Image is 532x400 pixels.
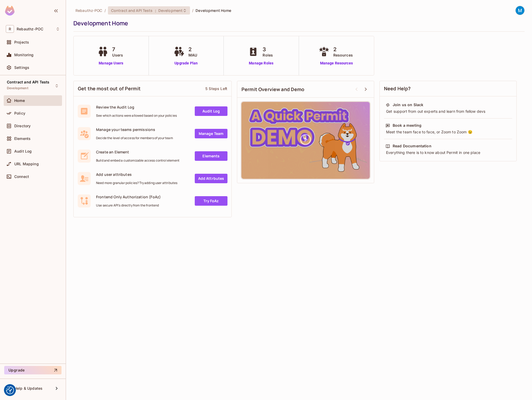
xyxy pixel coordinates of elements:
span: Policy [14,111,25,115]
span: Permit Overview and Demo [241,86,305,93]
span: 2 [188,45,197,53]
span: Monitoring [14,53,34,57]
span: the active workspace [75,8,102,13]
a: Manage Resources [317,60,355,66]
span: Need Help? [384,85,411,92]
span: Manage your teams permissions [96,127,173,132]
span: Resources [333,52,353,58]
span: 2 [333,45,353,53]
span: Users [112,52,123,58]
span: Use secure API's directly from the frontend [96,203,161,208]
button: Upgrade [4,366,61,374]
span: Roles [263,52,273,58]
span: Build and embed a customizable access control element [96,158,179,163]
div: Everything there is to know about Permit in one place [386,150,511,155]
span: Directory [14,124,31,128]
div: Join us on Slack [393,102,423,107]
span: Get the most out of Permit [78,85,141,92]
a: Elements [195,151,227,161]
span: Frontend Only Authorization (FoAz) [96,194,161,199]
a: Manage Roles [247,60,275,66]
span: See which actions were allowed based on your policies [96,114,177,118]
span: Help & Updates [14,386,42,390]
a: Upgrade Plan [173,60,200,66]
span: Add user attributes [96,172,177,177]
span: Home [14,98,25,103]
div: Meet the team face to face, or Zoom to Zoom 😉 [386,129,511,135]
span: 3 [263,45,273,53]
a: Add Attrbutes [195,174,227,183]
span: Development [7,86,28,90]
span: Review the Audit Log [96,105,177,110]
span: Workspace: Rebauthz-POC [17,27,43,31]
img: SReyMgAAAABJRU5ErkJggg== [5,6,15,16]
a: Manage Users [96,60,126,66]
span: Elements [14,137,31,141]
span: 7 [112,45,123,53]
span: Development [158,8,183,13]
a: Audit Log [195,106,227,116]
span: Create an Element [96,149,179,154]
span: Decide the level of access for members of your team [96,136,173,140]
span: Development Home [196,8,231,13]
div: Book a meeting [393,123,421,128]
div: Read Documentation [393,143,431,149]
div: 5 Steps Left [205,86,227,91]
span: Contract and API Tests [111,8,153,13]
span: : [155,8,156,13]
span: URL Mapping [14,162,39,166]
span: Projects [14,40,29,44]
span: R [6,25,14,33]
div: Development Home [73,19,522,27]
span: Connect [14,175,29,179]
span: Settings [14,65,29,70]
li: / [192,8,193,13]
li: / [104,8,106,13]
div: Get support from out experts and learn from fellow devs [386,109,511,114]
a: Manage Team [195,129,227,138]
a: Try FoAz [195,196,227,206]
span: Contract and API Tests [7,80,49,84]
span: Audit Log [14,149,32,153]
button: Consent Preferences [6,386,14,394]
span: Need more granular policies? Try adding user attributes [96,181,177,185]
img: Revisit consent button [6,386,14,394]
img: Maxim TNG [516,6,524,15]
span: MAU [188,52,197,58]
